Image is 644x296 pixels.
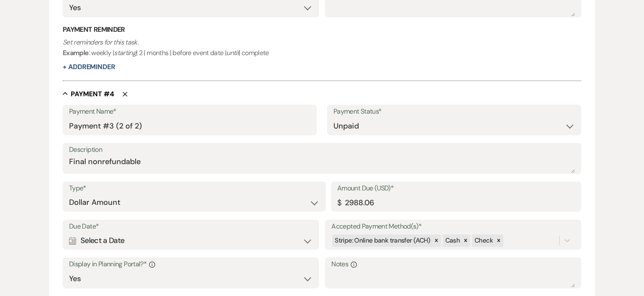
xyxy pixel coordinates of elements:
[333,106,575,118] label: Payment Status*
[69,182,319,195] label: Type*
[445,236,460,245] span: Cash
[335,236,430,245] span: Stripe: Online bank transfer (ACH)
[63,89,114,98] button: Payment #4
[63,25,581,34] h3: Payment Reminder
[69,258,313,271] label: Display in Planning Portal?*
[69,221,313,233] label: Due Date*
[331,258,575,271] label: Notes
[69,232,313,249] div: Select a Date
[69,156,575,173] textarea: Final nonrefundable
[63,38,138,47] i: Set reminders for this task.
[69,144,575,156] label: Description
[71,89,114,99] h5: Payment # 4
[69,106,311,118] label: Payment Name*
[226,48,239,57] i: until
[63,48,89,57] b: Example
[63,64,115,70] button: + AddReminder
[114,48,136,57] i: starting
[337,197,341,209] div: $
[63,37,581,59] p: : weekly | | 2 | months | before event date | | complete
[337,182,575,195] label: Amount Due (USD)*
[475,236,493,245] span: Check
[331,221,575,233] label: Accepted Payment Method(s)*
